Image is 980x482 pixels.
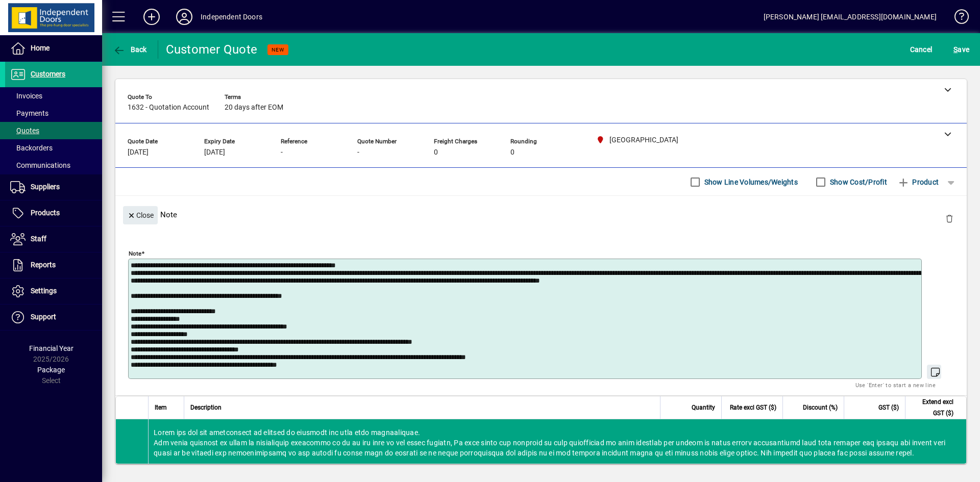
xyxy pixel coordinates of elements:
button: Add [135,8,168,26]
span: ave [953,41,969,58]
span: Quantity [692,402,715,413]
span: Back [113,45,147,54]
span: Backorders [10,144,53,152]
span: 0 [434,148,438,157]
div: Independent Doors [201,9,262,25]
button: Profile [168,8,201,26]
div: [PERSON_NAME] [EMAIL_ADDRESS][DOMAIN_NAME] [764,9,937,25]
a: Payments [5,105,102,122]
button: Back [110,40,150,59]
span: Package [37,366,65,374]
mat-label: Note [129,250,141,257]
app-page-header-button: Back [102,40,158,59]
span: Invoices [10,92,42,100]
button: Close [123,206,158,224]
a: Reports [5,252,102,278]
a: Invoices [5,87,102,105]
span: Communications [10,161,70,169]
span: Close [127,207,154,224]
span: Customers [31,70,65,78]
button: Cancel [908,40,935,59]
span: Extend excl GST ($) [912,396,953,419]
button: Product [892,173,944,191]
a: Suppliers [5,174,102,200]
span: - [357,148,359,157]
span: Staff [31,235,46,243]
span: Suppliers [31,183,60,191]
button: Save [951,40,972,59]
span: Settings [31,287,57,295]
span: Reports [31,261,56,269]
span: Product [897,174,939,190]
span: Item [155,402,167,413]
label: Show Line Volumes/Weights [702,177,798,187]
span: [DATE] [204,148,225,157]
a: Quotes [5,122,102,139]
span: Cancel [910,41,933,58]
a: Support [5,305,102,330]
div: Customer Quote [166,41,258,58]
label: Show Cost/Profit [828,177,887,187]
a: Settings [5,278,102,304]
div: Note [115,196,967,233]
mat-hint: Use 'Enter' to start a new line [855,379,936,391]
span: Financial Year [29,344,73,352]
span: [DATE] [128,148,149,157]
a: Backorders [5,139,102,157]
span: Discount (%) [803,402,838,413]
button: Delete [937,206,962,231]
a: Products [5,200,102,226]
a: Home [5,36,102,61]
app-page-header-button: Delete [937,214,962,223]
span: GST ($) [878,402,899,413]
span: 20 days after EOM [225,104,283,112]
span: - [281,148,283,157]
span: Payments [10,109,48,117]
span: Home [31,44,50,52]
a: Knowledge Base [947,2,967,35]
span: Rate excl GST ($) [730,402,776,413]
span: S [953,45,958,54]
span: Quotes [10,126,39,135]
span: Support [31,313,56,321]
a: Communications [5,157,102,174]
a: Staff [5,226,102,252]
span: 0 [510,148,514,157]
app-page-header-button: Close [120,210,160,219]
span: Description [190,402,222,413]
span: NEW [272,46,284,53]
span: 1632 - Quotation Account [128,104,209,112]
span: Products [31,209,60,217]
